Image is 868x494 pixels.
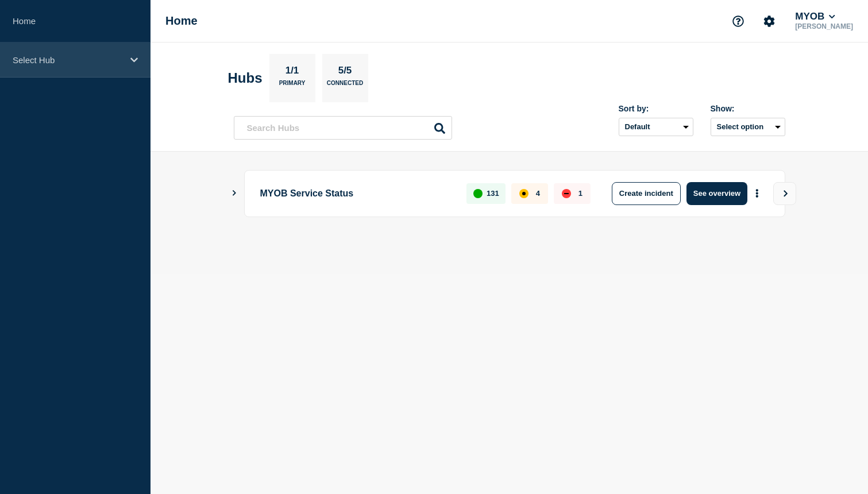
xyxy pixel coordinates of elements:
button: View [773,182,796,205]
button: MYOB [793,11,838,22]
p: 1/1 [281,65,303,80]
p: Connected [327,80,363,92]
button: More actions [750,183,765,204]
p: 131 [487,189,499,198]
p: Primary [279,80,306,92]
button: Create incident [612,182,681,205]
div: affected [519,189,528,198]
div: down [562,189,571,198]
button: See overview [686,182,747,205]
h2: Hubs [228,70,263,86]
p: 1 [578,189,582,198]
button: Support [726,9,750,33]
p: MYOB Service Status [260,182,454,205]
input: Search Hubs [234,116,452,140]
p: 4 [536,189,540,198]
p: 5/5 [334,65,356,80]
div: Show: [711,104,785,113]
p: [PERSON_NAME] [793,22,855,30]
button: Show Connected Hubs [232,189,237,198]
button: Account settings [757,9,781,33]
select: Sort by [619,118,693,136]
button: Select option [711,118,785,136]
div: Sort by: [619,104,693,113]
h1: Home [165,14,198,28]
p: Select Hub [13,55,123,65]
div: up [473,189,483,198]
